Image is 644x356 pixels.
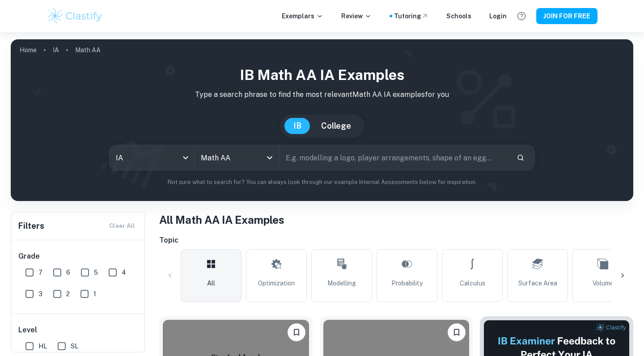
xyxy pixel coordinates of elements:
[489,11,507,21] a: Login
[71,341,78,351] span: SL
[282,11,323,21] p: Exemplars
[18,89,626,100] p: Type a search phrase to find the most relevant Math AA IA examples for you
[66,289,70,299] span: 2
[460,278,485,288] span: Calculus
[18,220,44,232] h6: Filters
[93,289,96,299] span: 1
[18,178,626,187] p: Not sure what to search for? You can always look through our example Internal Assessments below f...
[312,118,360,134] button: College
[38,341,47,351] span: HL
[280,145,509,170] input: E.g. modelling a logo, player arrangements, shape of an egg...
[20,44,37,56] a: Home
[159,235,633,246] h6: Topic
[38,268,42,277] span: 7
[122,268,126,277] span: 4
[18,64,626,86] h1: IB Math AA IA examples
[18,325,138,335] h6: Level
[38,289,42,299] span: 3
[18,251,138,262] h6: Grade
[518,278,557,288] span: Surface Area
[159,212,633,228] h1: All Math AA IA Examples
[11,39,633,201] img: profile cover
[536,8,597,24] button: JOIN FOR FREE
[341,11,372,21] p: Review
[110,145,194,170] div: IA
[593,278,614,288] span: Volume
[394,11,428,21] a: Tutoring
[327,278,356,288] span: Modelling
[513,150,528,165] button: Search
[448,323,466,341] button: Please log in to bookmark exemplars
[391,278,423,288] span: Probability
[258,278,295,288] span: Optimization
[53,44,59,56] a: IA
[446,11,471,21] a: Schools
[94,268,98,277] span: 5
[75,45,101,55] p: Math AA
[288,323,305,341] button: Please log in to bookmark exemplars
[284,118,310,134] button: IB
[514,8,529,24] button: Help and Feedback
[47,7,103,25] img: Clastify logo
[207,278,215,288] span: All
[66,268,70,277] span: 6
[263,151,276,164] button: Open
